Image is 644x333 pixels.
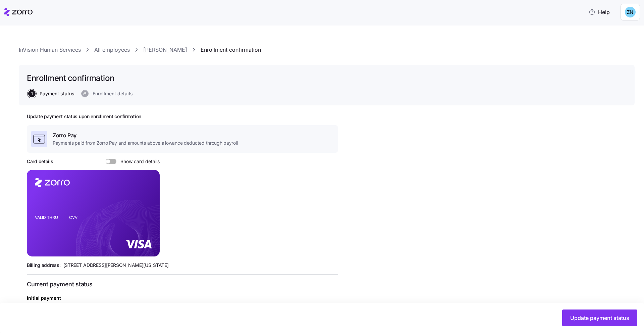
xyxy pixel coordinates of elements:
h3: Current payment status [27,280,338,288]
a: InVision Human Services [19,46,81,54]
div: Initial payment [27,294,61,307]
button: Update payment status [562,310,637,326]
span: Billing address: [27,262,61,269]
h3: Card details [27,158,53,165]
img: 5c518db9dac3a343d5b258230af867d6 [625,7,636,17]
button: Help [583,5,615,19]
span: Help [589,8,610,16]
span: Update payment status [570,314,629,322]
span: [STREET_ADDRESS][PERSON_NAME][US_STATE] [63,262,169,269]
tspan: VALID THRU [35,215,58,220]
span: Payment status [40,91,74,96]
button: 1Payment status [28,90,74,97]
a: [PERSON_NAME] [143,46,187,54]
h1: Enrollment confirmation [27,73,114,83]
a: 1Payment status [27,90,74,97]
span: Enrollment details [93,91,133,96]
tspan: CVV [69,215,77,220]
button: Enrollment details [81,90,133,97]
a: Enrollment confirmation [201,46,261,54]
span: Show card details [116,159,160,164]
a: All employees [94,46,130,54]
h2: Update payment status upon enrollment confirmation [27,113,338,120]
span: Zorro Pay [53,131,237,140]
span: Payments paid from Zorro Pay and amounts above allowance deducted through payroll [53,140,237,146]
span: 1 [28,90,36,97]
